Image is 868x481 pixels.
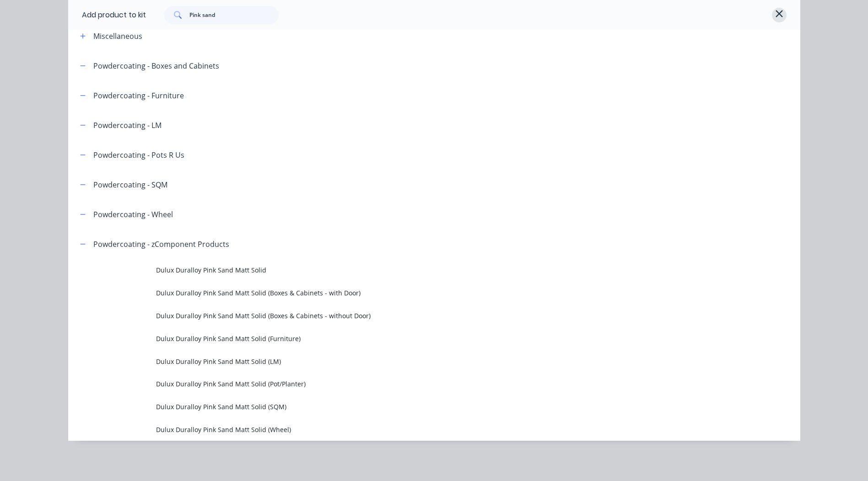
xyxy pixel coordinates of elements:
input: Search... [189,6,279,24]
span: Dulux Duralloy Pink Sand Matt Solid (Pot/Planter) [156,379,671,389]
div: Miscellaneous [93,31,142,42]
div: Powdercoating - LM [93,120,162,131]
span: Dulux Duralloy Pink Sand Matt Solid (Boxes & Cabinets - with Door) [156,288,671,298]
span: Dulux Duralloy Pink Sand Matt Solid (Wheel) [156,425,671,434]
div: Powdercoating - zComponent Products [93,239,229,250]
div: Powdercoating - Pots R Us [93,150,184,160]
div: Powdercoating - Furniture [93,90,184,101]
span: Dulux Duralloy Pink Sand Matt Solid (Boxes & Cabinets - without Door) [156,311,671,321]
div: Powdercoating - Boxes and Cabinets [93,60,219,71]
div: Add product to kit [82,10,146,21]
span: Dulux Duralloy Pink Sand Matt Solid (Furniture) [156,334,671,343]
span: Dulux Duralloy Pink Sand Matt Solid [156,265,671,275]
span: Dulux Duralloy Pink Sand Matt Solid (LM) [156,357,671,366]
div: Powdercoating - Wheel [93,209,173,220]
span: Dulux Duralloy Pink Sand Matt Solid (SQM) [156,402,671,412]
div: Powdercoating - SQM [93,179,167,190]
